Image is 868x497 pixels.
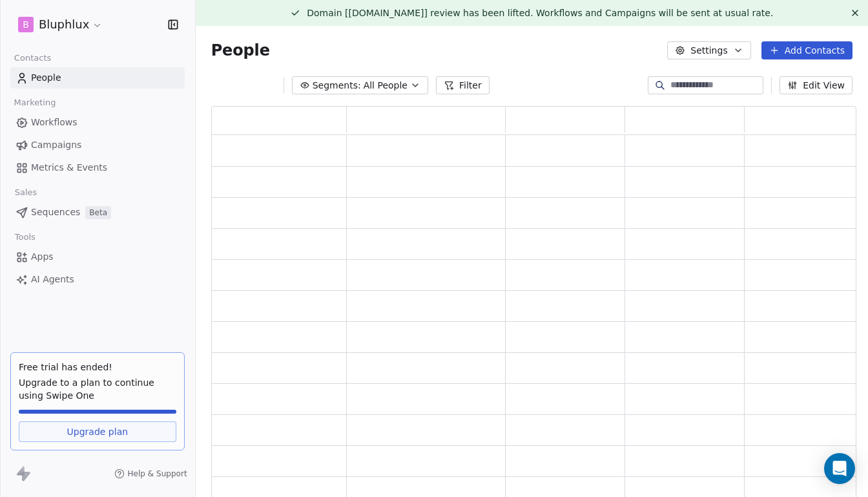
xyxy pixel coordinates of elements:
[31,250,54,264] span: Apps
[780,76,852,94] button: Edit View
[19,376,176,402] span: Upgrade to a plan to continue using Swipe One
[31,273,74,286] span: AI Agents
[19,421,176,442] a: Upgrade plan
[211,41,270,60] span: People
[31,71,61,85] span: People
[127,469,187,479] span: Help & Support
[19,361,176,374] div: Free trial has ended!
[313,79,361,92] span: Segments:
[364,79,408,92] span: All People
[761,41,852,59] button: Add Contacts
[85,206,111,219] span: Beta
[114,469,187,479] a: Help & Support
[824,453,855,484] div: Open Intercom Messenger
[10,112,185,133] a: Workflows
[31,161,107,174] span: Metrics & Events
[23,18,29,31] span: B
[307,8,773,18] span: Domain [[DOMAIN_NAME]] review has been lifted. Workflows and Campaigns will be sent at usual rate.
[667,41,750,59] button: Settings
[9,227,41,247] span: Tools
[15,14,105,36] button: BBluphlux
[67,425,129,438] span: Upgrade plan
[10,67,185,89] a: People
[10,202,185,223] a: SequencesBeta
[10,246,185,268] a: Apps
[9,183,43,202] span: Sales
[31,206,80,219] span: Sequences
[10,134,185,156] a: Campaigns
[39,16,89,33] span: Bluphlux
[10,269,185,290] a: AI Agents
[31,116,77,129] span: Workflows
[436,76,490,94] button: Filter
[8,93,61,112] span: Marketing
[10,157,185,178] a: Metrics & Events
[8,48,57,68] span: Contacts
[31,138,81,152] span: Campaigns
